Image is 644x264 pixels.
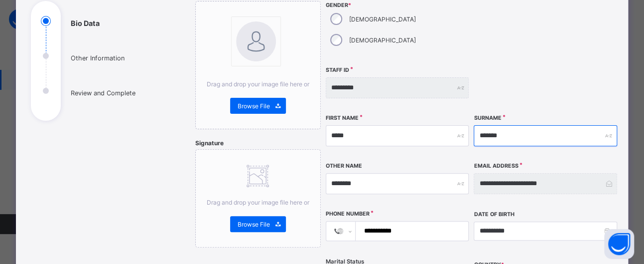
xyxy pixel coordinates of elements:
label: First Name [326,115,359,121]
label: [DEMOGRAPHIC_DATA] [349,15,416,23]
label: Email Address [474,163,518,169]
div: Drag and drop your image file here orBrowse File [195,149,321,248]
label: Other Name [326,163,362,169]
span: Browse File [238,102,270,110]
button: Open asap [604,229,634,259]
label: Date of Birth [474,211,514,218]
span: Browse File [238,221,270,228]
span: Drag and drop your image file here or [207,80,309,88]
img: bannerImage [236,21,276,61]
span: Drag and drop your image file here or [207,199,309,206]
span: Gender [326,2,469,8]
label: Staff ID [326,67,349,73]
label: [DEMOGRAPHIC_DATA] [349,36,416,44]
label: Surname [474,115,501,121]
div: bannerImageDrag and drop your image file here orBrowse File [195,1,321,129]
span: Signature [195,139,224,147]
label: Phone Number [326,211,370,217]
